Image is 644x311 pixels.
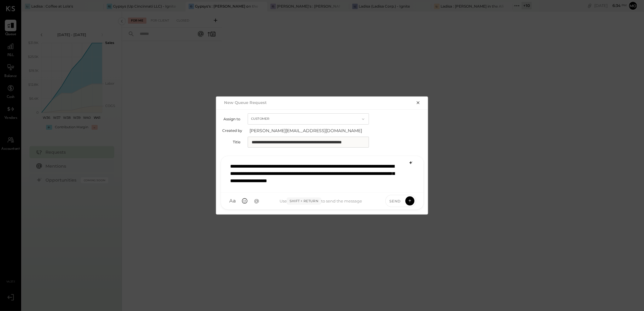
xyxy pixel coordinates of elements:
[389,199,401,204] span: Send
[222,128,242,133] label: Created by
[262,198,379,205] div: Use to send the message
[254,198,260,204] span: @
[227,196,238,206] button: Aa
[287,198,321,205] span: Shift + Return
[222,140,240,144] label: Title
[248,113,369,125] button: Customer
[250,128,371,134] span: [PERSON_NAME][EMAIL_ADDRESS][DOMAIN_NAME]
[224,100,267,105] h2: New Queue Request
[222,117,240,121] label: Assign to
[233,198,236,204] span: a
[251,196,262,206] button: @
